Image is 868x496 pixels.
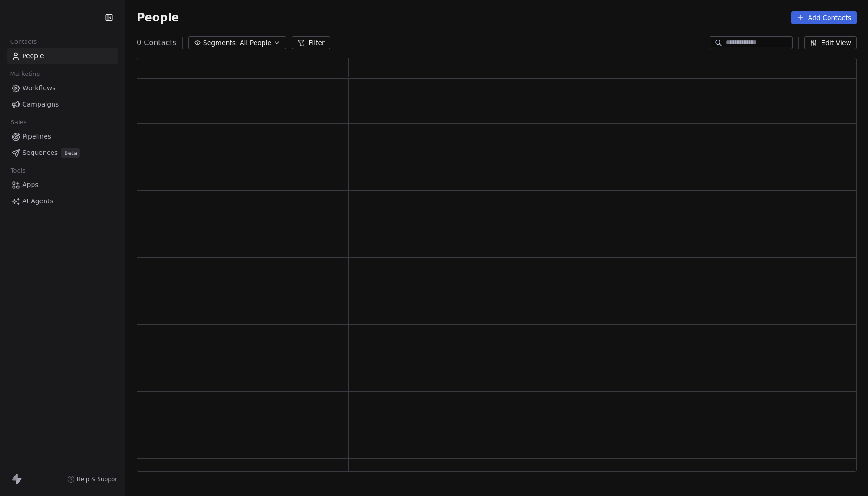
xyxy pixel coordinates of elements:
span: 0 Contacts [137,37,177,48]
span: People [137,11,179,25]
span: Marketing [6,67,44,81]
span: Beta [61,148,80,158]
span: People [22,51,44,61]
span: Campaigns [22,100,59,109]
button: Filter [292,36,330,49]
span: Help & Support [77,476,119,483]
a: Workflows [7,80,118,96]
span: Sales [7,115,31,129]
span: All People [240,38,271,48]
a: Apps [7,177,118,193]
a: Help & Support [67,476,119,483]
span: AI Agents [22,196,53,206]
span: Tools [7,164,29,178]
a: People [7,48,118,64]
a: SequencesBeta [7,145,118,161]
span: Workflows [22,83,56,93]
div: grid [137,79,864,472]
span: Apps [22,180,39,190]
a: AI Agents [7,194,118,209]
span: Segments: [203,38,238,48]
button: Edit View [804,36,857,49]
a: Campaigns [7,97,118,112]
span: Sequences [22,148,58,158]
span: Contacts [6,35,41,49]
span: Pipelines [22,132,51,141]
button: Add Contacts [791,11,857,24]
a: Pipelines [7,129,118,144]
